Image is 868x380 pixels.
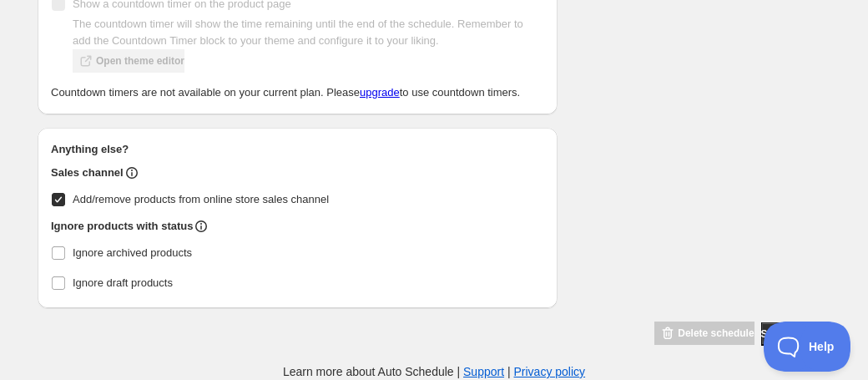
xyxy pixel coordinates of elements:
p: The countdown timer will show the time remaining until the end of the schedule. Remember to add t... [73,16,544,49]
span: Ignore archived products [73,246,192,259]
p: Countdown timers are not available on your current plan. Please to use countdown timers. [51,84,544,101]
a: Privacy policy [514,365,586,378]
h2: Ignore products with status [51,218,193,235]
iframe: Toggle Customer Support [764,322,851,372]
h2: Anything else? [51,141,544,158]
a: Support [463,365,504,378]
h2: Sales channel [51,165,124,181]
button: Save schedule [761,322,830,346]
span: Add/remove products from online store sales channel [73,193,329,205]
p: Learn more about Auto Schedule | | [283,363,585,380]
span: Ignore draft products [73,276,173,289]
a: upgrade [360,86,400,99]
span: Save schedule [761,327,830,341]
